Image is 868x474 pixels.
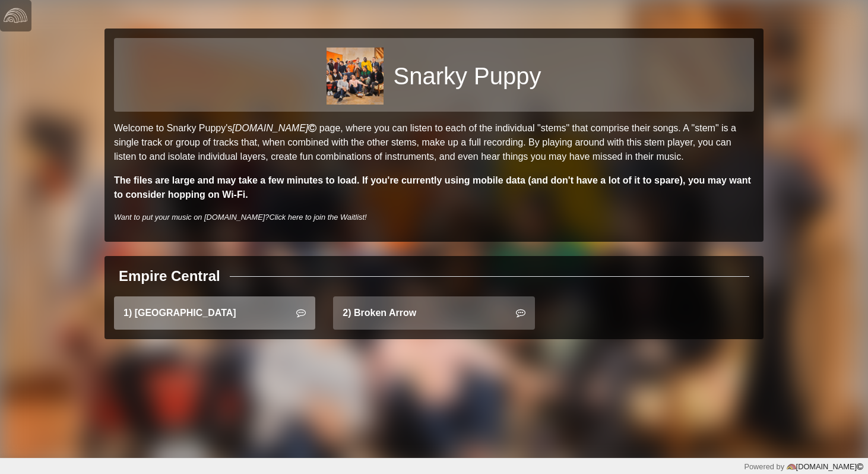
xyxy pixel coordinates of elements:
[114,175,751,200] strong: The files are large and may take a few minutes to load. If you're currently using mobile data (an...
[393,62,541,90] h1: Snarky Puppy
[119,266,220,287] div: Empire Central
[784,462,863,471] a: [DOMAIN_NAME]
[114,213,367,222] i: Want to put your music on [DOMAIN_NAME]?
[114,296,315,330] a: 1) [GEOGRAPHIC_DATA]
[327,48,384,105] img: b0ce2f957c79ba83289fe34b867a9dd4feee80d7bacaab490a73b75327e063d4.jpg
[787,462,796,472] img: logo-color-e1b8fa5219d03fcd66317c3d3cfaab08a3c62fe3c3b9b34d55d8365b78b1766b.png
[333,296,534,330] a: 2) Broken Arrow
[4,4,27,27] img: logo-white-4c48a5e4bebecaebe01ca5a9d34031cfd3d4ef9ae749242e8c4bf12ef99f53e8.png
[114,121,754,164] p: Welcome to Snarky Puppy's page, where you can listen to each of the individual "stems" that compr...
[269,213,366,222] a: Click here to join the Waitlist!
[744,461,863,472] div: Powered by
[232,123,319,133] a: [DOMAIN_NAME]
